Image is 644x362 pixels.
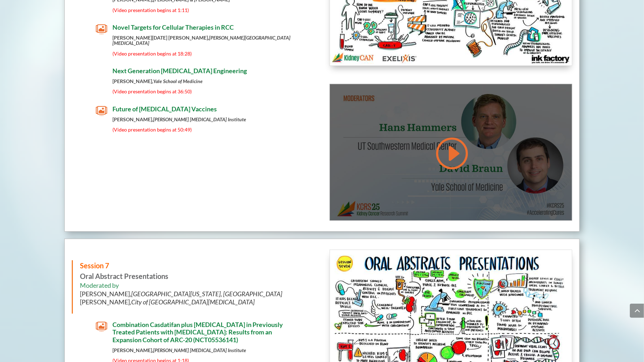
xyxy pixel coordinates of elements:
span:  [96,105,107,117]
span: [PERSON_NAME], [80,290,282,298]
h6: Moderated by [80,281,307,310]
span: Future of [MEDICAL_DATA] Vaccines [112,105,217,113]
span: Next Generation [MEDICAL_DATA] Engineering [112,67,247,75]
span: Combination Casdatifan plus [MEDICAL_DATA] in Previously Treated Patients with [MEDICAL_DATA]: Re... [112,321,283,344]
em: [PERSON_NAME] [MEDICAL_DATA] Institute [153,116,246,122]
em: Yale School of Medicine [153,78,203,84]
em: City of [GEOGRAPHIC_DATA][MEDICAL_DATA] [131,298,255,306]
span: Novel Targets for Cellular Therapies in RCC [112,23,234,31]
span:  [96,67,107,78]
em: [GEOGRAPHIC_DATA][US_STATE], [GEOGRAPHIC_DATA] [131,290,282,298]
span: Session 7 [80,261,109,270]
strong: [PERSON_NAME][DATE] [PERSON_NAME], [112,35,290,46]
span: (Video presentation begins at 1:11) [112,7,189,13]
span: (Video presentation begins at 18:28) [112,51,192,57]
em: [PERSON_NAME] [MEDICAL_DATA] Institute [153,347,246,353]
span: (Video presentation begins at 50:49) [112,127,192,133]
strong: [PERSON_NAME], [112,78,203,84]
strong: [PERSON_NAME], [112,116,246,122]
span: (Video presentation begins at 36:50) [112,88,192,94]
span: [PERSON_NAME], [80,298,255,306]
strong: Oral Abstract Presentations [80,261,168,280]
span:  [96,24,107,35]
span:  [96,321,107,332]
em: [PERSON_NAME][GEOGRAPHIC_DATA][MEDICAL_DATA] [112,35,290,46]
strong: [PERSON_NAME], [112,347,246,353]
